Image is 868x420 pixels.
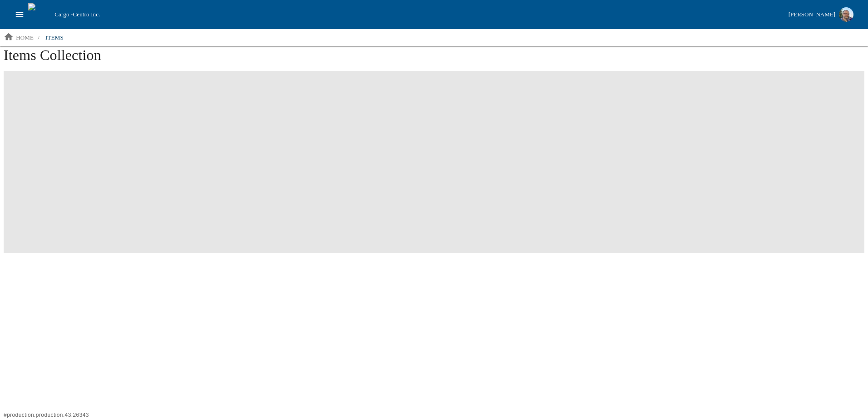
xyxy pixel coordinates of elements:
button: [PERSON_NAME] [785,5,857,25]
p: items [45,33,64,42]
p: home [16,33,34,42]
span: Centro Inc. [73,11,100,18]
img: Profile image [839,7,853,22]
div: [PERSON_NAME] [789,10,835,20]
div: Cargo - [51,10,784,19]
a: items [40,30,69,45]
h1: Items Collection [4,46,864,71]
li: / [38,33,39,42]
button: open drawer [11,6,28,23]
img: cargo logo [28,3,51,26]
